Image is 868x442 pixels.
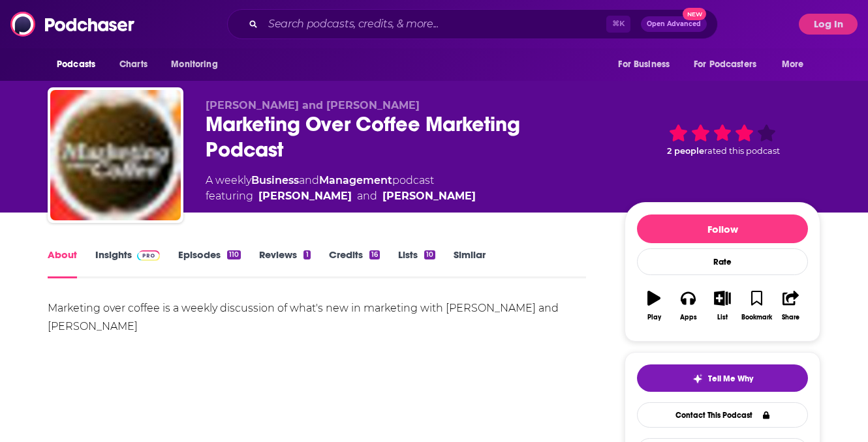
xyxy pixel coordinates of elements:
[708,374,753,384] span: Tell Me Why
[251,174,299,186] a: Business
[206,99,420,111] span: [PERSON_NAME] and [PERSON_NAME]
[227,250,241,259] div: 110
[773,52,820,77] button: open menu
[637,402,808,428] a: Contact This Podcast
[259,248,310,278] a: Reviews1
[206,188,476,204] span: featuring
[382,188,476,204] a: Christopher S. Penn
[119,55,147,74] span: Charts
[774,282,808,329] button: Share
[329,248,380,278] a: Credits16
[694,55,756,74] span: For Podcasters
[799,14,858,35] button: Log In
[647,21,701,27] span: Open Advanced
[625,99,820,181] div: 2 peoplerated this podcast
[357,188,377,204] span: and
[178,248,241,278] a: Episodes110
[782,314,799,321] div: Share
[111,52,155,77] a: Charts
[717,314,728,321] div: List
[647,314,661,321] div: Play
[258,188,352,204] a: John J. Wall
[609,52,686,77] button: open menu
[667,146,704,156] span: 2 people
[162,52,234,77] button: open menu
[637,364,808,392] button: tell me why sparkleTell Me Why
[10,12,136,37] img: Podchaser - Follow, Share and Rate Podcasts
[641,16,707,32] button: Open AdvancedNew
[171,55,217,74] span: Monitoring
[680,314,697,321] div: Apps
[637,214,808,243] button: Follow
[685,52,775,77] button: open menu
[739,282,773,329] button: Bookmark
[704,146,780,156] span: rated this podcast
[263,14,606,35] input: Search podcasts, credits, & more...
[50,90,181,220] img: Marketing Over Coffee Marketing Podcast
[227,9,718,39] div: Search podcasts, credits, & more...
[95,248,160,278] a: InsightsPodchaser Pro
[705,282,739,329] button: List
[606,16,630,33] span: ⌘ K
[454,248,486,278] a: Similar
[319,174,392,186] a: Management
[671,282,705,329] button: Apps
[398,248,435,278] a: Lists10
[424,250,435,259] div: 10
[692,374,703,384] img: tell me why sparkle
[683,8,706,20] span: New
[782,55,804,74] span: More
[206,173,476,204] div: A weekly podcast
[48,248,77,278] a: About
[618,55,670,74] span: For Business
[369,250,380,259] div: 16
[48,299,586,336] div: Marketing over coffee is a weekly discussion of what's new in marketing with [PERSON_NAME] and [P...
[303,250,310,259] div: 1
[741,314,772,321] div: Bookmark
[48,52,112,77] button: open menu
[637,282,671,329] button: Play
[637,248,808,275] div: Rate
[137,250,160,261] img: Podchaser Pro
[299,174,319,186] span: and
[57,55,95,74] span: Podcasts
